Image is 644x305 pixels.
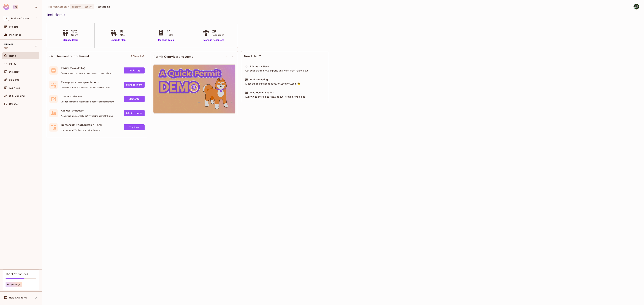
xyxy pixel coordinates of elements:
div: 5 Steps Left [130,55,144,58]
span: Get the most out of Permit [49,54,89,58]
span: 29 [212,29,224,34]
div: Book a meeting [250,78,268,81]
a: Manage Team [124,82,145,88]
a: Add Attrbutes [124,110,145,116]
span: Build and embed a customizable access control element [61,100,114,103]
a: Manage Roles [157,38,175,42]
span: Create an Element [61,95,114,98]
span: Policy [9,62,16,65]
span: Need more granular policies? Try adding user attributes [61,115,113,117]
span: Manage your teams permissions [61,81,110,84]
li: / [68,5,69,8]
span: Home [9,54,16,57]
span: test [85,5,90,8]
div: 61% of Pro plan used [6,272,28,276]
span: Help & Updates [9,296,27,299]
div: Meet the team face to face, or Zoom to Zoom 😉 [245,82,325,85]
a: Try FoAz [124,124,145,130]
a: Upgrade Plan [110,38,127,42]
span: Directory [9,70,19,73]
li: / [96,5,97,8]
span: Audit Log [9,87,20,89]
div: test Home [47,12,638,17]
div: Read Documentation [250,91,274,94]
img: SReyMgAAAABJRU5ErkJggg== [3,4,9,10]
span: Need Help? [244,54,261,58]
div: Get support from out experts and learn from fellow devs [245,69,325,72]
span: : [83,5,84,8]
div: Pro [13,5,18,9]
span: Workspace: Rubicon Carbon [11,17,29,20]
span: Connect [9,103,18,105]
span: 172 [71,29,78,34]
span: Frontend Only Authorization (FoAz) [61,123,102,126]
span: test Home [98,5,110,8]
span: 14 [167,29,173,34]
a: Manage Users [61,38,80,42]
span: Elements [9,79,19,81]
a: Manage Resources [202,38,226,42]
div: Join us on Slack [250,65,269,68]
a: Elements [124,96,145,102]
span: Decide the level of access for members of your team [61,86,110,89]
span: rubicon [72,5,81,8]
span: Monitoring [9,33,21,36]
span: URL Mapping [9,95,25,97]
div: Everything there is to know about Permit in one place [245,95,325,98]
span: test [4,47,8,49]
span: Add user attributes [61,109,113,112]
span: Users [71,33,78,37]
span: the active workspace [48,5,67,8]
span: Resources [212,33,224,37]
span: Permit Overview and Demo [153,55,194,59]
span: Projects [9,25,18,28]
span: R [4,16,9,21]
span: See which actions were allowed based on your policies [61,72,112,75]
span: Roles [167,33,173,37]
a: Audit Log [124,67,145,73]
span: rubicon [4,43,14,45]
button: Upgrade [6,282,22,287]
span: 18 [120,29,125,34]
span: Review the Audit Log [61,66,112,69]
span: MAU [120,33,125,37]
img: Keith Hudson [634,4,639,9]
span: Use secure API's directly from the frontend [61,129,102,132]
